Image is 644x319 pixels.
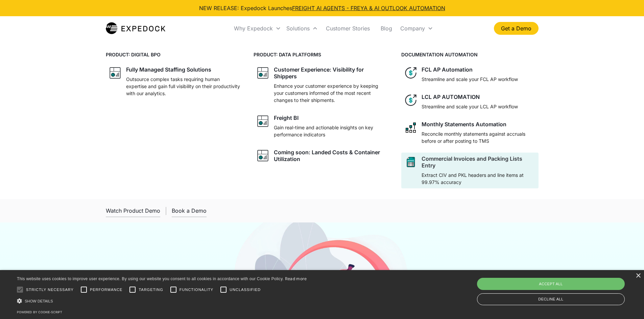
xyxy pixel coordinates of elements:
[106,51,243,58] h4: PRODUCT: DIGITAL BPO
[17,297,307,304] div: Show details
[422,121,506,128] div: Monthly Statements Automation
[106,22,166,35] a: home
[90,287,123,293] span: Performance
[292,5,445,11] a: FREIGHT AI AGENTS - FREYA & AI OUTLOOK AUTOMATION
[126,76,240,97] p: Outsource complex tasks requiring human expertise and gain full visibility on their productivity ...
[400,25,425,32] div: Company
[284,17,320,40] div: Solutions
[106,205,160,217] a: open lightbox
[401,153,538,188] a: sheet iconCommercial Invoices and Packing Lists EntryExtract CIV and PKL headers and line items a...
[285,276,307,281] a: Read more
[26,287,74,293] span: Strictly necessary
[256,66,270,80] img: graph icon
[422,130,535,144] p: Reconcile monthly statements against accruals before or after posting to TMS
[404,94,418,107] img: dollar icon
[172,207,207,214] div: Book a Demo
[231,17,284,40] div: Why Expedock
[422,66,473,73] div: FCL AP Automation
[401,118,538,147] a: network like iconMonthly Statements AutomationReconcile monthly statements against accruals befor...
[494,22,539,35] a: Get a Demo
[139,287,163,293] span: Targeting
[610,287,644,319] iframe: Chat Widget
[126,66,211,73] div: Fully Managed Staffing Solutions
[274,124,388,138] p: Gain real-time and actionable insights on key performance indicators
[254,51,390,58] h4: PRODUCT: DATA PLATFORMS
[106,22,166,35] img: Expedock Logo
[234,25,273,32] div: Why Expedock
[254,63,390,106] a: graph iconCustomer Experience: Visibility for ShippersEnhance your customer experience by keeping...
[25,299,53,303] span: Show details
[401,91,538,113] a: dollar iconLCL AP AUTOMATIONStreamline and scale your LCL AP workflow
[477,278,625,290] div: Accept all
[230,287,261,293] span: Unclassified
[17,310,62,314] a: Powered by cookie-script
[398,17,436,40] div: Company
[256,114,270,128] img: graph icon
[172,205,207,217] a: Book a Demo
[274,149,388,162] div: Coming soon: Landed Costs & Container Utilization
[199,4,445,12] div: NEW RELEASE: Expedock Launches
[320,17,375,40] a: Customer Stories
[274,82,388,104] p: Enhance your customer experience by keeping your customers informed of the most recent changes to...
[180,287,213,293] span: Functionality
[404,66,418,80] img: dollar icon
[477,293,625,305] div: Decline all
[422,94,480,100] div: LCL AP AUTOMATION
[256,149,270,162] img: graph icon
[254,146,390,165] a: graph iconComing soon: Landed Costs & Container Utilization
[404,155,418,169] img: sheet icon
[106,207,160,214] div: Watch Product Demo
[274,114,299,121] div: Freight BI
[401,51,538,58] h4: DOCUMENTATION AUTOMATION
[401,63,538,85] a: dollar iconFCL AP AutomationStreamline and scale your FCL AP workflow
[422,171,535,186] p: Extract CIV and PKL headers and line items at 99.97% accuracy
[404,121,418,134] img: network like icon
[286,25,310,32] div: Solutions
[636,273,641,278] div: Close
[422,155,535,169] div: Commercial Invoices and Packing Lists Entry
[422,103,518,110] p: Streamline and scale your LCL AP workflow
[17,276,284,281] span: This website uses cookies to improve user experience. By using our website you consent to all coo...
[610,287,644,319] div: チャットウィジェット
[375,17,398,40] a: Blog
[106,63,243,100] a: graph iconFully Managed Staffing SolutionsOutsource complex tasks requiring human expertise and g...
[422,76,518,83] p: Streamline and scale your FCL AP workflow
[109,66,122,80] img: graph icon
[254,112,390,141] a: graph iconFreight BIGain real-time and actionable insights on key performance indicators
[274,66,388,80] div: Customer Experience: Visibility for Shippers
